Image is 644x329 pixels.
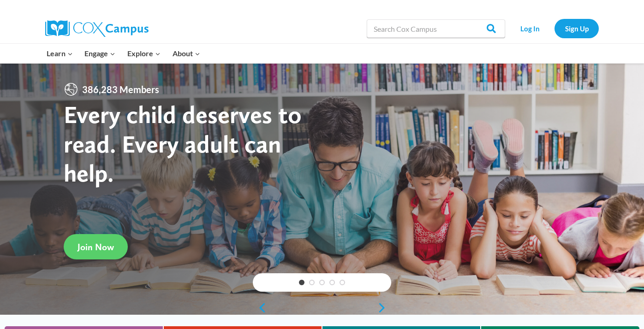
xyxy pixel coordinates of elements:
a: 4 [329,280,335,285]
span: 386,283 Members [78,82,163,97]
a: 1 [299,280,304,285]
nav: Primary Navigation [41,44,206,63]
span: Join Now [78,241,114,253]
strong: Every child deserves to read. Every adult can help. [64,100,302,188]
a: Log In [510,19,550,38]
nav: Secondary Navigation [510,19,599,38]
span: About [173,47,200,59]
span: Engage [84,47,115,59]
input: Search Cox Campus [367,19,505,38]
span: Learn [47,47,73,59]
a: 3 [319,280,325,285]
img: Cox Campus [45,20,149,37]
a: Join Now [64,234,128,259]
a: next [377,302,391,313]
span: Explore [127,47,161,59]
a: Sign Up [555,19,599,38]
a: 5 [340,280,345,285]
div: content slider buttons [253,299,391,317]
a: 2 [309,280,315,285]
a: previous [253,302,267,313]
